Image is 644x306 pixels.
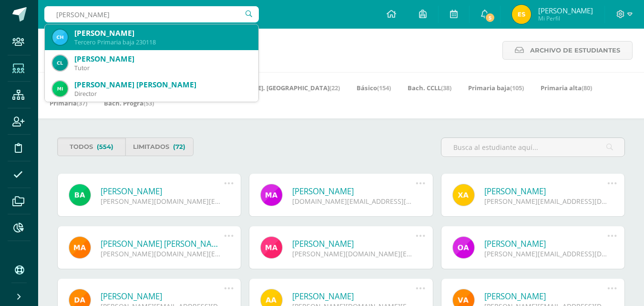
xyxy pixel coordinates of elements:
span: Archivo de Estudiantes [530,42,620,59]
img: 0abf21bd2d0a573e157d53e234304166.png [512,5,531,24]
img: 4b33b28ffae429fe03d267dc42b446c1.png [52,30,68,45]
span: (554) [97,138,113,156]
span: (80) [582,84,592,92]
div: [PERSON_NAME][EMAIL_ADDRESS][DOMAIN_NAME] [484,197,608,206]
a: [PERSON_NAME] [292,186,416,197]
a: Bach. CCLL(38) [408,80,451,95]
a: [PERSON_NAME] [484,186,608,197]
a: [PERSON_NAME] [PERSON_NAME] [101,238,224,249]
div: [DOMAIN_NAME][EMAIL_ADDRESS][DOMAIN_NAME] [292,197,416,206]
span: (37) [77,99,87,107]
a: Bach. Progra(53) [104,95,154,111]
span: (154) [377,84,391,92]
a: Básico(154) [357,80,391,95]
div: Tutor [74,64,251,72]
a: Limitados(72) [125,137,194,156]
a: [PERSON_NAME] [292,238,416,249]
a: [PERSON_NAME] [101,291,224,302]
a: Primaria alta(80) [541,80,592,95]
a: [PERSON_NAME] [484,238,608,249]
span: (22) [329,84,340,92]
span: (105) [510,84,524,92]
input: Busca un usuario... [44,6,259,22]
a: [PERSON_NAME] [101,186,224,197]
a: [PERSON_NAME] [292,291,416,302]
span: 5 [485,12,495,23]
a: Primaria(37) [50,95,87,111]
img: 6f29d68f3332a1bbde006def93603702.png [52,81,68,96]
a: [PERSON_NAME] [484,291,608,302]
div: [PERSON_NAME][EMAIL_ADDRESS][DOMAIN_NAME] [484,249,608,258]
a: Archivo de Estudiantes [502,41,633,60]
span: [PERSON_NAME] [538,6,593,15]
span: (38) [441,84,451,92]
div: [PERSON_NAME][DOMAIN_NAME][EMAIL_ADDRESS][DOMAIN_NAME] [101,197,224,206]
span: Mi Perfil [538,14,593,22]
div: [PERSON_NAME] [PERSON_NAME] [74,80,251,90]
a: [PERSON_NAME]. [GEOGRAPHIC_DATA](22) [214,80,340,95]
div: Director [74,90,251,98]
div: [PERSON_NAME][DOMAIN_NAME][EMAIL_ADDRESS][DOMAIN_NAME] [101,249,224,258]
div: [PERSON_NAME] [74,54,251,64]
input: Busca al estudiante aquí... [441,138,624,157]
img: f38576eb8b88be2ccc7142f64b8ebbfc.png [52,55,68,71]
div: Tercero Primaria baja 230118 [74,38,251,46]
a: Todos(554) [57,137,125,156]
a: Primaria baja(105) [468,80,524,95]
span: (72) [173,138,185,156]
span: (53) [143,99,154,107]
div: [PERSON_NAME][DOMAIN_NAME][EMAIL_ADDRESS][DOMAIN_NAME] [292,249,416,258]
div: [PERSON_NAME] [74,28,251,38]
